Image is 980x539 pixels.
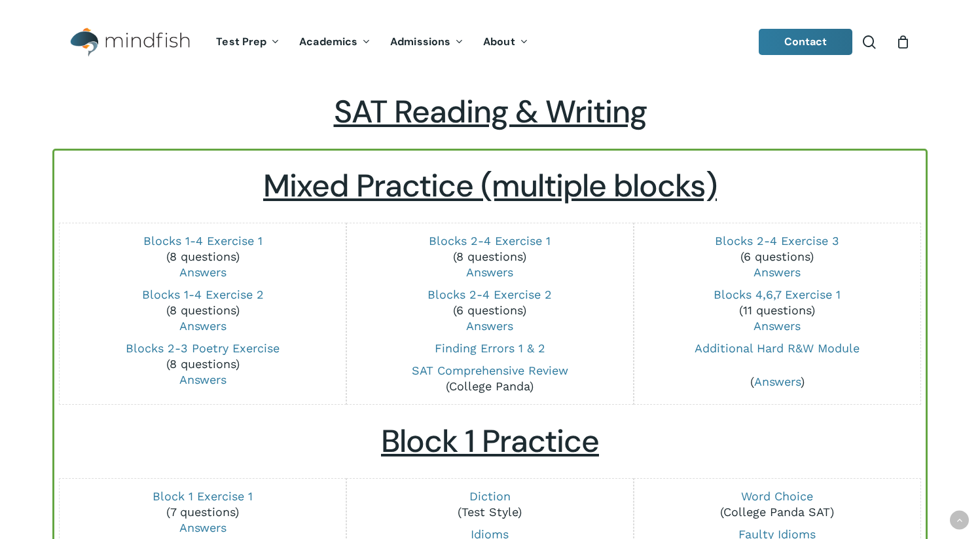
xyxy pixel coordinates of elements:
[69,287,337,334] p: (8 questions)
[334,91,647,132] span: SAT Reading & Writing
[299,35,357,48] span: Academics
[381,420,599,462] u: Block 1 Practice
[206,37,289,48] a: Test Prep
[412,363,568,377] a: SAT Comprehensive Review
[643,489,911,520] p: (College Panda SAT)
[784,35,827,48] span: Contact
[483,35,515,48] span: About
[715,234,839,248] a: Blocks 2-4 Exercise 3
[469,489,511,503] a: Diction
[126,341,280,355] a: Blocks 2-3 Poetry Exercise
[69,489,337,536] p: (7 questions)
[179,319,227,333] a: Answers
[179,373,227,386] a: Answers
[643,287,911,334] p: (11 questions)
[427,288,552,301] a: Blocks 2-4 Exercise 2
[355,489,624,520] p: (Test Style)
[179,265,227,279] a: Answers
[216,35,266,48] span: Test Prep
[390,35,450,48] span: Admissions
[429,234,551,248] a: Blocks 2-4 Exercise 1
[69,233,337,280] p: (8 questions)
[380,37,473,48] a: Admissions
[754,375,801,388] a: Answers
[355,363,624,394] p: (College Panda)
[435,341,545,355] a: Finding Errors 1 & 2
[52,18,928,67] header: Main Menu
[759,29,853,55] a: Contact
[683,442,962,521] iframe: Chatbot
[466,319,513,333] a: Answers
[263,165,717,206] u: Mixed Practice (multiple blocks)
[179,521,227,534] a: Answers
[753,319,801,333] a: Answers
[896,35,910,49] a: Cart
[153,489,253,503] a: Block 1 Exercise 1
[643,374,911,390] p: ( )
[466,265,513,279] a: Answers
[695,341,860,355] a: Additional Hard R&W Module
[142,288,264,301] a: Blocks 1-4 Exercise 2
[206,18,537,67] nav: Main Menu
[355,287,624,334] p: (6 questions)
[69,341,337,388] p: (8 questions)
[753,265,801,279] a: Answers
[643,233,911,280] p: (6 questions)
[289,37,380,48] a: Academics
[473,37,538,48] a: About
[355,233,624,280] p: (8 questions)
[714,288,841,301] a: Blocks 4,6,7 Exercise 1
[143,234,263,248] a: Blocks 1-4 Exercise 1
